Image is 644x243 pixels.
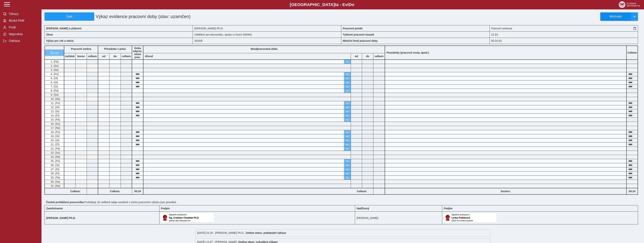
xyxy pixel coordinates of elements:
[46,27,81,30] b: [PERSON_NAME] a příjmení
[50,85,58,88] span: 7. (Čt)
[50,64,59,67] span: 2. (So)
[98,190,132,193] b: Celkem:
[335,2,336,7] span: t
[50,97,60,100] span: 10. (Ne)
[46,216,76,219] b: [PERSON_NAME] Ph.D.
[50,73,59,76] span: 4. (Po)
[132,190,143,193] b: 50:24
[251,47,277,50] b: Neodpracovaná doba
[50,168,59,171] span: 27. (St)
[619,1,640,8] img: logo_web_su.png
[8,19,38,22] span: Modul PAM
[600,12,631,21] button: Možnosti
[50,118,60,121] span: 15. (Pá)
[357,207,369,210] b: Nadřízený
[50,172,60,175] span: 28. (Čt)
[50,176,60,179] span: 29. (Pá)
[161,207,170,210] b: Podpis
[351,190,373,193] b: Celkem:
[53,51,59,54] span: vrátit
[50,135,60,138] span: 19. (Út)
[50,147,60,150] span: 22. (Pá)
[50,114,60,117] span: 14. (Čt)
[343,39,378,42] b: Měsíční fond pracovní doby
[355,212,442,224] td: [PERSON_NAME]
[45,49,64,56] button: vrátit
[50,106,60,109] span: 12. (Út)
[50,139,59,142] span: 20. (St)
[362,55,373,58] b: do
[50,102,60,105] span: 11. (Po)
[490,25,638,31] div: Pracovní smlouva
[50,68,59,71] span: 3. (Ne)
[11,2,633,7] b: [GEOGRAPHIC_DATA] a - Evi
[76,55,87,58] b: konec
[44,199,641,205] div: Prohlašuji, že veškeré údaje uvedené v tomto pracovním výkazu jsou pravdivé.
[343,27,363,30] b: Pracovní poměr
[46,33,53,36] b: Útvar
[50,93,59,96] span: 9. (So)
[161,213,214,222] img: Digitálně podepsáno uživatelem
[46,207,63,210] b: Zaměstnanec
[110,55,121,58] b: do
[195,229,490,236] div: [DATE] 21:25 - [PERSON_NAME] Ph.D. :
[246,231,286,234] b: Změna stavu: podepsání výkazu
[87,55,98,58] b: celkem
[50,164,60,167] span: 26. (Út)
[98,55,109,58] b: od
[71,47,91,50] b: Pracovní směna
[501,190,511,193] b: Souhrn:
[50,89,59,92] span: 8. (Pá)
[94,12,293,21] h1: Výkaz evidence pracovní doby (stav: uzamčen)
[64,55,75,58] b: začátek
[193,31,341,38] div: Oddělení pro ekonomiku, správu a řízení (05090)
[627,190,638,193] b: 50:24
[44,12,94,21] button: Zpět
[444,207,453,210] b: Podpis
[46,15,93,18] span: Zpět
[8,12,38,16] span: Výkazy
[64,190,87,193] b: Celkem:
[145,55,153,58] b: důvod
[50,131,60,134] span: 18. (Po)
[444,213,496,222] img: Digitálně podepsáno uživatelem
[50,110,59,113] span: 13. (St)
[50,155,60,158] span: 24. (Ne)
[46,39,74,42] b: Výkaz pro rok a měsíc
[352,2,354,7] span: o
[50,184,60,187] span: 31. (Ne)
[50,126,60,129] span: 17. (Ne)
[50,180,60,183] span: 30. (So)
[343,33,374,36] b: Týdenní pracovní úvazek
[8,33,38,36] span: Nápověda
[133,47,142,59] b: Doba odprac. mimo prac.
[50,122,60,125] span: 16. (So)
[8,39,38,43] span: Odhlásit
[50,151,60,154] span: 23. (So)
[351,55,362,58] b: od
[490,31,638,38] div: 12 (h)
[627,51,637,54] b: Celkem
[121,55,132,58] b: celkem
[385,51,430,54] b: Poznámky (pracovní cesty, apod.)
[349,2,352,7] span: D
[50,159,60,163] span: 25. (Po)
[50,77,58,80] span: 5. (Út)
[104,47,126,50] b: Přestávka v práci
[373,55,385,58] b: celkem
[50,81,58,84] span: 6. (St)
[8,26,38,29] span: Profil
[193,38,341,44] div: 2025/8
[50,143,60,146] span: 21. (Čt)
[490,38,638,44] div: 50:24 (h)
[603,15,628,18] span: Možnosti
[50,60,59,63] span: 1. (Pá)
[46,201,84,204] b: Čestné prohlášení pracovníka:
[193,25,341,31] div: [PERSON_NAME] Ph.D.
